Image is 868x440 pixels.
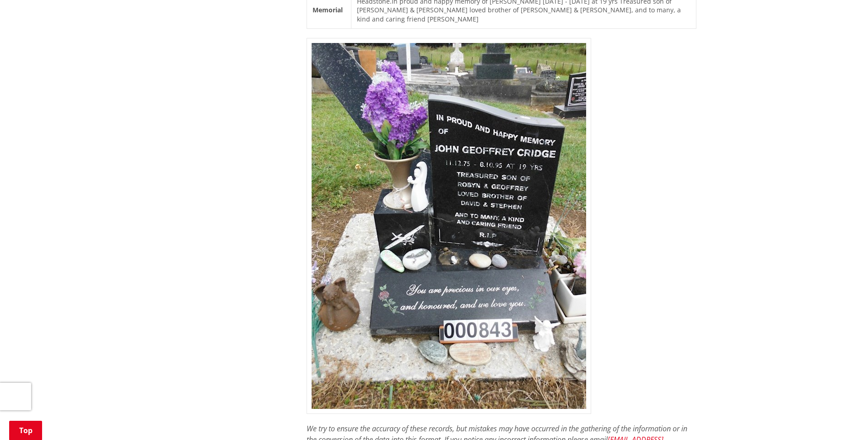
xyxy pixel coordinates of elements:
[826,402,859,435] iframe: Messenger Launcher
[9,421,42,440] a: Top
[307,38,591,414] img: Cridge, John Geoffrey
